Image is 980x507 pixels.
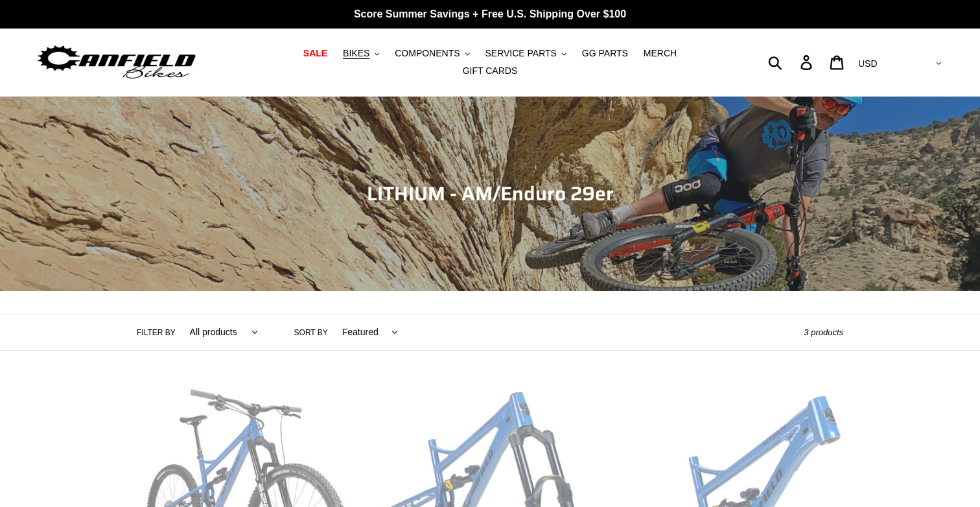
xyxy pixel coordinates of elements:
label: Filter by [137,327,176,338]
span: MERCH [644,48,677,59]
a: SALE [297,45,334,62]
span: LITHIUM - AM/Enduro 29er [367,178,614,209]
span: GG PARTS [582,48,628,59]
span: BIKES [343,48,369,59]
span: SALE [303,48,327,59]
span: SERVICE PARTS [485,48,556,59]
label: Sort by [294,327,328,338]
input: Search [775,48,808,77]
button: SERVICE PARTS [478,45,572,62]
span: GIFT CARDS [463,65,518,77]
button: BIKES [336,45,386,62]
a: MERCH [637,45,683,62]
a: GIFT CARDS [456,62,524,80]
span: 3 products [804,327,843,337]
a: GG PARTS [576,45,635,62]
span: COMPONENTS [395,48,460,59]
button: COMPONENTS [388,45,476,62]
img: Canfield Bikes [36,42,198,83]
